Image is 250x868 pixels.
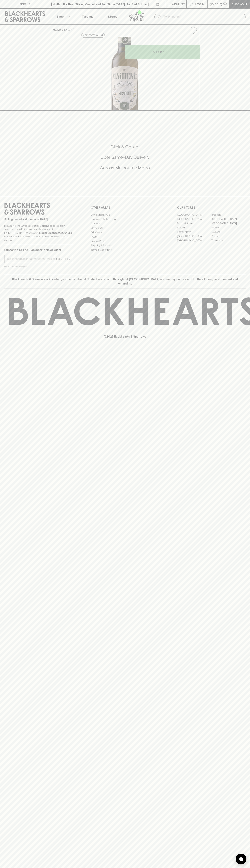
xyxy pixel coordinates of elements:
[91,221,159,226] a: Careers
[91,243,159,248] a: Shipping Information
[4,248,73,252] p: Subscribe to The Blackhearts Newsletter
[211,225,246,230] a: Fitzroy
[125,45,200,59] button: ADD TO CART
[195,2,204,6] p: Login
[153,50,172,54] p: ADD TO CART
[56,257,71,261] p: SUBSCRIBE
[82,14,93,19] p: Tastings
[39,231,72,234] strong: Liquor License #32064953
[91,217,159,221] a: Business & Bulk Gifting
[91,213,159,217] a: Bottle Drop FAQ's
[4,224,73,242] p: It is against the law to sell or supply alcohol to, or to obtain alcohol on behalf of a person un...
[177,213,211,217] a: [GEOGRAPHIC_DATA]
[4,265,73,268] p: We will never spam you
[4,154,246,160] h5: Uber Same-Day Delivery
[50,9,75,24] button: Shop
[91,239,159,243] a: Privacy Policy
[177,221,211,225] a: Brunswick West
[56,14,64,19] p: Shop
[4,144,246,150] h5: Click & Collect
[177,238,211,243] a: [GEOGRAPHIC_DATA]
[210,2,218,6] p: $0.00
[91,226,159,230] a: Contact Us
[239,857,243,861] img: bubble-icon
[53,28,61,31] a: HOME
[4,218,73,221] p: Sibling owned and run since [DATE]
[75,9,100,24] a: Tastings
[91,205,159,210] p: OTHER AREAS
[50,37,200,110] img: 12717.png
[177,217,211,221] a: [GEOGRAPHIC_DATA]
[177,234,211,238] a: [GEOGRAPHIC_DATA]
[172,2,185,6] p: Wishlist
[7,277,243,286] p: Blackhearts & Sparrows acknowledges the traditional Custodians of land throughout [GEOGRAPHIC_DAT...
[211,230,246,234] a: Geelong
[4,130,246,189] div: Call to action block
[81,33,105,38] button: Add to wishlist
[7,256,55,262] input: e.g. jane@blackheartsandsparrows.com.au
[91,248,159,252] a: Terms & Conditions
[188,26,198,35] button: Add to wishlist
[231,2,247,6] p: Checkout
[211,213,246,217] a: Braddon
[211,234,246,238] a: Prahran
[177,230,211,234] a: Fitzroy North
[55,255,73,263] button: SUBSCRIBE
[91,235,159,239] a: FAQ's
[4,165,246,171] h5: Across Melbourne Metro
[100,9,125,24] a: Stores
[211,238,246,243] a: Thornbury
[224,3,226,5] p: 0
[177,205,246,210] p: OUR STORES
[211,221,246,225] a: [GEOGRAPHIC_DATA]
[108,14,117,19] p: Stores
[19,2,31,6] p: FIND US
[163,14,243,20] input: Try "Pinot noir"
[64,28,72,31] a: SHOP
[177,225,211,230] a: Elwood
[211,217,246,221] a: [GEOGRAPHIC_DATA]
[91,230,159,235] a: Gift Cards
